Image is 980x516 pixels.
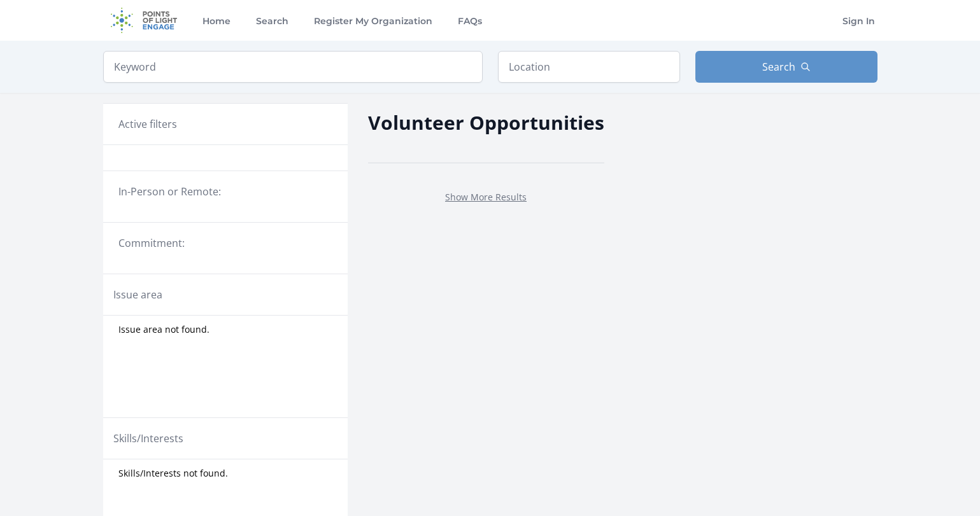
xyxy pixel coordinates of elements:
[445,191,527,203] a: Show More Results
[118,116,177,132] h3: Active filters
[113,431,183,446] legend: Skills/Interests
[368,108,604,137] h2: Volunteer Opportunities
[118,323,209,336] span: Issue area not found.
[113,287,162,302] legend: Issue area
[118,184,332,199] legend: In-Person or Remote:
[762,59,795,74] span: Search
[118,467,228,480] span: Skills/Interests not found.
[118,235,332,251] legend: Commitment:
[103,51,483,83] input: Keyword
[695,51,877,83] button: Search
[498,51,680,83] input: Location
